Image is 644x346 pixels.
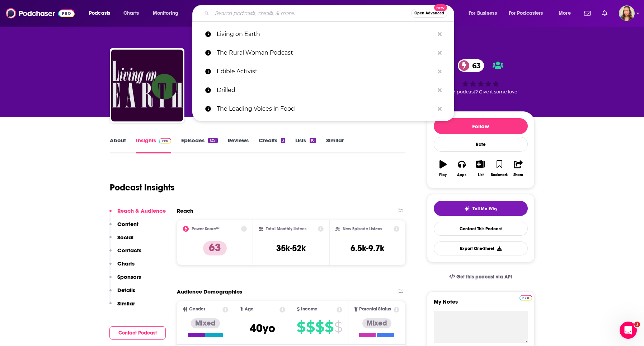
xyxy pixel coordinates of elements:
button: Show profile menu [619,5,635,21]
div: Bookmark [491,173,508,177]
a: Episodes1251 [181,137,217,153]
span: Parental Status [359,307,391,312]
button: open menu [148,8,188,19]
button: Reach & Audience [109,207,166,221]
p: The Leading Voices in Food [217,100,434,118]
span: Gender [189,307,205,312]
a: Get this podcast via API [443,268,518,286]
h2: New Episode Listens [343,226,382,231]
div: Play [439,173,447,177]
img: User Profile [619,5,635,21]
h2: Reach [177,207,193,214]
button: Open AdvancedNew [411,9,447,18]
h3: 6.5k-9.7k [351,243,384,254]
div: 63Good podcast? Give it some love! [427,55,535,99]
span: 63 [465,59,484,72]
span: Get this podcast via API [456,274,512,280]
p: Content [117,221,138,227]
button: Contact Podcast [109,326,166,340]
button: Details [109,287,135,300]
span: $ [306,321,315,333]
a: 63 [458,59,484,72]
iframe: Intercom live chat [620,322,637,339]
button: open menu [464,8,506,19]
div: 1251 [208,138,217,143]
div: Share [513,173,523,177]
div: List [478,173,484,177]
button: Sponsors [109,273,141,287]
h2: Total Monthly Listens [266,226,306,231]
img: Podchaser - Follow, Share and Rate Podcasts [6,6,75,20]
p: Drilled [217,81,434,100]
button: open menu [554,8,580,19]
span: Logged in as adriana.guzman [619,5,635,21]
img: tell me why sparkle [464,206,470,212]
p: Reach & Audience [117,207,166,214]
button: Share [509,156,527,181]
div: Mixed [362,318,391,328]
a: Show notifications dropdown [599,7,610,19]
p: Details [117,287,135,294]
p: Edible Activist [217,62,434,81]
span: Tell Me Why [473,206,497,212]
p: Contacts [117,247,141,254]
a: Edible Activist [192,62,454,81]
h2: Power Score™ [192,226,220,231]
span: $ [315,321,324,333]
img: Podchaser Pro [159,138,171,144]
a: Pro website [520,294,532,301]
span: 1 [634,322,640,327]
a: Living on Earth [111,50,183,121]
p: 63 [203,241,227,255]
button: List [471,156,490,181]
h1: Podcast Insights [110,182,175,193]
span: Open Advanced [414,11,444,15]
button: Contacts [109,247,141,260]
div: Apps [457,173,466,177]
label: My Notes [434,298,528,311]
a: Show notifications dropdown [581,7,593,19]
button: Export One-Sheet [434,241,528,255]
p: Living on Earth [217,25,434,43]
button: open menu [504,8,554,19]
a: Reviews [228,137,249,153]
a: Contact This Podcast [434,222,528,236]
div: Mixed [191,318,220,328]
div: Rate [434,137,528,152]
a: The Rural Woman Podcast [192,43,454,62]
p: Charts [117,260,135,267]
input: Search podcasts, credits, & more... [212,8,411,19]
p: Similar [117,300,135,307]
h2: Audience Demographics [177,288,242,295]
button: Bookmark [490,156,509,181]
p: Sponsors [117,273,141,280]
span: Charts [123,8,139,18]
span: Monitoring [153,8,178,18]
button: tell me why sparkleTell Me Why [434,201,528,216]
a: Lists10 [295,137,316,153]
button: Social [109,234,133,247]
a: The Leading Voices in Food [192,100,454,118]
div: 10 [310,138,316,143]
a: About [110,137,126,153]
a: InsightsPodchaser Pro [136,137,171,153]
h3: 35k-52k [276,243,306,254]
button: Follow [434,118,528,134]
span: $ [334,321,342,333]
span: For Business [469,8,497,18]
img: Podchaser Pro [520,295,532,301]
a: Living on Earth [192,25,454,43]
button: Charts [109,260,135,273]
button: open menu [84,8,119,19]
button: Play [434,156,452,181]
span: Income [301,307,318,312]
a: Drilled [192,81,454,100]
button: Similar [109,300,135,313]
div: 3 [281,138,285,143]
span: Age [245,307,254,312]
p: The Rural Woman Podcast [217,43,434,62]
span: 40 yo [250,321,275,335]
span: Podcasts [89,8,110,18]
button: Apps [452,156,471,181]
